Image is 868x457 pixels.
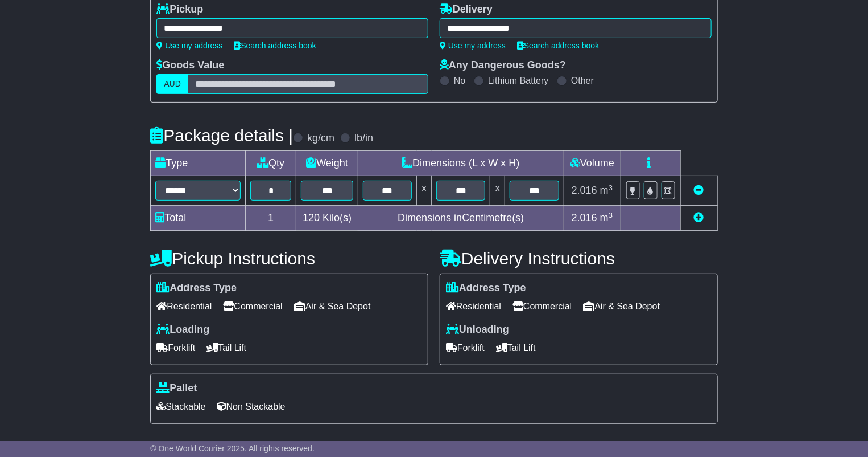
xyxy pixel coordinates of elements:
label: Other [571,75,594,86]
td: Volume [564,151,621,176]
td: Weight [296,151,358,176]
span: Stackable [156,398,205,415]
label: No [454,75,465,86]
span: Forklift [446,339,485,357]
sup: 3 [609,183,613,192]
a: Add new item [694,212,704,223]
span: m [600,185,613,196]
span: Air & Sea Depot [294,297,371,315]
span: Commercial [512,297,572,315]
td: Qty [246,151,296,176]
span: Forklift [156,339,195,357]
span: Tail Lift [496,339,536,357]
td: Dimensions (L x W x H) [358,151,564,176]
span: Residential [446,297,501,315]
sup: 3 [609,211,613,219]
label: Goods Value [156,59,224,72]
span: Non Stackable [217,398,286,415]
a: Use my address [440,41,506,50]
td: x [490,176,505,206]
span: © One World Courier 2025. All rights reserved. [150,444,315,453]
label: Unloading [446,324,509,336]
a: Search address book [234,41,316,50]
a: Remove this item [694,185,704,196]
label: Address Type [446,282,526,295]
td: 1 [246,206,296,231]
label: Any Dangerous Goods? [440,59,566,72]
span: 2.016 [572,212,597,223]
h4: Package details | [150,126,293,145]
label: kg/cm [307,132,334,145]
span: Air & Sea Depot [583,297,660,315]
span: Tail Lift [206,339,246,357]
span: 2.016 [572,185,597,196]
h4: Delivery Instructions [440,249,718,268]
span: Commercial [223,297,282,315]
label: Delivery [440,3,493,16]
h4: Pickup Instructions [150,249,428,268]
label: Pallet [156,382,197,395]
label: AUD [156,74,188,94]
span: Residential [156,297,212,315]
span: 120 [303,212,320,223]
td: Type [151,151,246,176]
td: Dimensions in Centimetre(s) [358,206,564,231]
a: Use my address [156,41,222,50]
label: Address Type [156,282,237,295]
a: Search address book [517,41,599,50]
td: Total [151,206,246,231]
span: m [600,212,613,223]
label: lb/in [354,132,373,145]
label: Loading [156,324,209,336]
td: x [417,176,432,206]
label: Lithium Battery [488,75,549,86]
label: Pickup [156,3,203,16]
td: Kilo(s) [296,206,358,231]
